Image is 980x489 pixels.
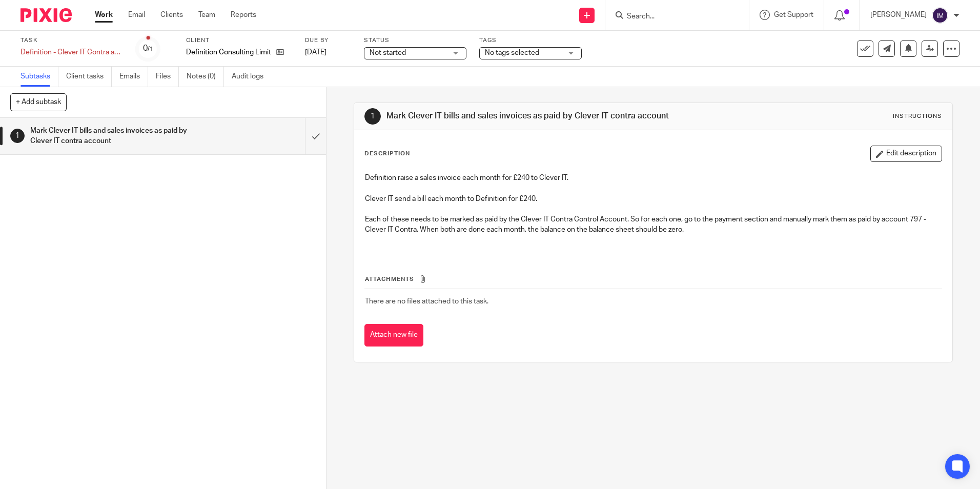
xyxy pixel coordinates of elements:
h1: Mark Clever IT bills and sales invoices as paid by Clever IT contra account [386,111,675,121]
a: Clients [160,10,183,20]
label: Status [364,36,466,45]
div: 0 [143,43,153,54]
a: Client tasks [66,67,112,87]
input: Search [626,12,718,22]
span: [DATE] [305,49,326,56]
div: 1 [364,108,381,125]
a: Reports [231,10,256,20]
h1: Mark Clever IT bills and sales invoices as paid by Clever IT contra account [30,123,207,149]
a: Files [156,67,179,87]
a: Notes (0) [187,67,224,87]
span: No tags selected [485,49,539,56]
a: Work [95,10,113,20]
p: [PERSON_NAME] [870,10,927,20]
label: Due by [305,36,351,45]
small: /1 [148,46,153,52]
div: Instructions [893,112,942,120]
a: Audit logs [232,67,271,87]
p: Description [364,150,410,158]
span: There are no files attached to this task. [365,298,488,305]
a: Emails [119,67,148,87]
img: svg%3E [932,7,948,24]
span: Attachments [365,276,414,282]
a: Subtasks [21,67,58,87]
label: Task [21,36,123,45]
a: Team [198,10,215,20]
a: Email [128,10,145,20]
label: Client [186,36,292,45]
p: Definition raise a sales invoice each month for £240 to Clever IT. [365,173,941,183]
button: Attach new file [364,324,423,347]
button: + Add subtask [10,93,67,111]
p: Clever IT send a bill each month to Definition for £240. [365,194,941,204]
div: Definition - Clever IT Contra account (2) [21,47,123,57]
label: Tags [479,36,582,45]
div: 1 [10,129,25,143]
span: Get Support [774,11,813,18]
p: Definition Consulting Limited [186,47,271,57]
p: Each of these needs to be marked as paid by the Clever IT Contra Control Account. So for each one... [365,214,941,235]
img: Pixie [21,8,72,22]
button: Edit description [870,146,942,162]
span: Not started [370,49,406,56]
